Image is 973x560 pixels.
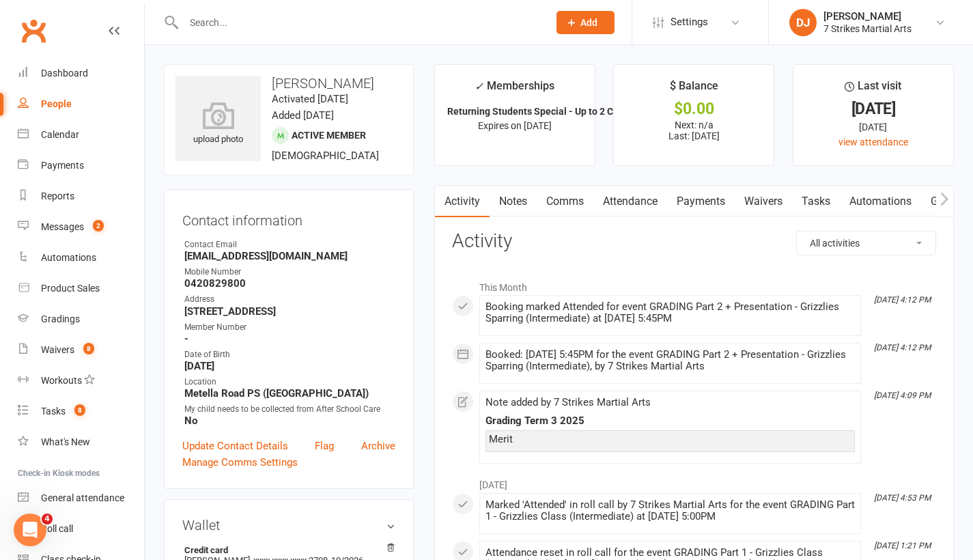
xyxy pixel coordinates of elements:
[18,335,144,365] a: Waivers 8
[41,375,82,386] div: Workouts
[292,130,366,141] span: Active member
[475,77,554,102] div: Memberships
[18,273,144,304] a: Product Sales
[485,397,855,408] div: Note added by 7 Strikes Martial Arts
[42,514,53,524] span: 4
[626,120,761,141] p: Next: n/a Last: [DATE]
[184,305,395,318] strong: [STREET_ADDRESS]
[41,283,100,294] div: Product Sales
[838,137,908,148] a: view attendance
[184,238,395,251] div: Contact Email
[18,396,144,427] a: Tasks 8
[792,186,840,217] a: Tasks
[41,252,96,263] div: Automations
[272,109,334,122] time: Added [DATE]
[18,304,144,335] a: Gradings
[452,231,936,252] h3: Activity
[806,102,941,116] div: [DATE]
[41,98,72,109] div: People
[452,273,936,295] li: This Month
[14,514,46,546] iframe: Intercom live chat
[83,343,94,354] span: 8
[184,387,395,400] strong: Metella Road PS ([GEOGRAPHIC_DATA])
[184,360,395,372] strong: [DATE]
[184,266,395,279] div: Mobile Number
[74,404,85,416] span: 8
[18,89,144,120] a: People
[41,129,79,140] div: Calendar
[874,391,931,400] i: [DATE] 4:09 PM
[175,102,261,147] div: upload photo
[823,23,912,35] div: 7 Strikes Martial Arts
[478,120,552,131] span: Expires on [DATE]
[272,150,379,162] span: [DEMOGRAPHIC_DATA]
[485,349,855,372] div: Booked: [DATE] 5:45PM for the event GRADING Part 2 + Presentation - Grizzlies Sparring (Intermedi...
[18,120,144,150] a: Calendar
[182,454,298,471] a: Manage Comms Settings
[184,545,389,555] strong: Credit card
[823,10,912,23] div: [PERSON_NAME]
[18,58,144,89] a: Dashboard
[361,438,395,454] a: Archive
[184,293,395,306] div: Address
[670,77,718,102] div: $ Balance
[18,181,144,212] a: Reports
[874,295,931,305] i: [DATE] 4:12 PM
[184,250,395,262] strong: [EMAIL_ADDRESS][DOMAIN_NAME]
[93,220,104,232] span: 2
[180,13,539,32] input: Search...
[874,343,931,352] i: [DATE] 4:12 PM
[18,427,144,458] a: What's New
[41,191,74,201] div: Reports
[18,365,144,396] a: Workouts
[537,186,593,217] a: Comms
[485,301,855,324] div: Booking marked Attended for event GRADING Part 2 + Presentation - Grizzlies Sparring (Intermediat...
[874,541,931,550] i: [DATE] 1:21 PM
[184,348,395,361] div: Date of Birth
[18,483,144,514] a: General attendance kiosk mode
[182,438,288,454] a: Update Contact Details
[435,186,490,217] a: Activity
[41,68,88,79] div: Dashboard
[485,499,855,522] div: Marked 'Attended' in roll call by 7 Strikes Martial Arts for the event GRADING Part 1 - Grizzlies...
[184,376,395,389] div: Location
[175,76,402,91] h3: [PERSON_NAME]
[626,102,761,116] div: $0.00
[41,160,84,171] div: Payments
[184,321,395,334] div: Member Number
[41,406,66,417] div: Tasks
[447,106,639,117] strong: Returning Students Special - Up to 2 Class...
[41,436,90,447] div: What's New
[184,333,395,345] strong: -
[735,186,792,217] a: Waivers
[182,208,395,228] h3: Contact information
[452,471,936,492] li: [DATE]
[18,514,144,544] a: Roll call
[41,344,74,355] div: Waivers
[667,186,735,217] a: Payments
[789,9,817,36] div: DJ
[490,186,537,217] a: Notes
[18,242,144,273] a: Automations
[182,518,395,533] h3: Wallet
[806,120,941,135] div: [DATE]
[184,415,395,427] strong: No
[485,415,855,427] div: Grading Term 3 2025
[874,493,931,503] i: [DATE] 4:53 PM
[41,492,124,503] div: General attendance
[18,150,144,181] a: Payments
[16,14,51,48] a: Clubworx
[184,277,395,290] strong: 0420829800
[315,438,334,454] a: Flag
[556,11,615,34] button: Add
[671,7,708,38] span: Settings
[845,77,901,102] div: Last visit
[580,17,597,28] span: Add
[41,523,73,534] div: Roll call
[489,434,851,445] div: Merit
[840,186,921,217] a: Automations
[41,313,80,324] div: Gradings
[475,80,483,93] i: ✓
[272,93,348,105] time: Activated [DATE]
[184,403,395,416] div: My child needs to be collected from After School Care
